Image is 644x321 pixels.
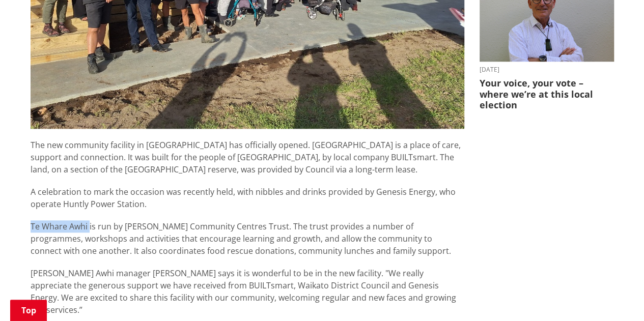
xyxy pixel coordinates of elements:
[597,278,634,315] iframe: Messenger Launcher
[31,268,456,315] span: [PERSON_NAME] Awhi manager [PERSON_NAME] says it is wonderful to be in the new facility. "We real...
[31,221,451,256] span: Te Whare Awhi is run by [PERSON_NAME] Community Centres Trust. The trust provides a number of pro...
[10,300,47,321] a: Top
[480,67,614,73] time: [DATE]
[31,139,461,175] span: The new community facility in [GEOGRAPHIC_DATA] has officially opened. [GEOGRAPHIC_DATA] is a pla...
[31,186,456,210] span: A celebration to mark the occasion was recently held, with nibbles and drinks provided by Genesis...
[480,78,614,111] h3: Your voice, your vote – where we’re at this local election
